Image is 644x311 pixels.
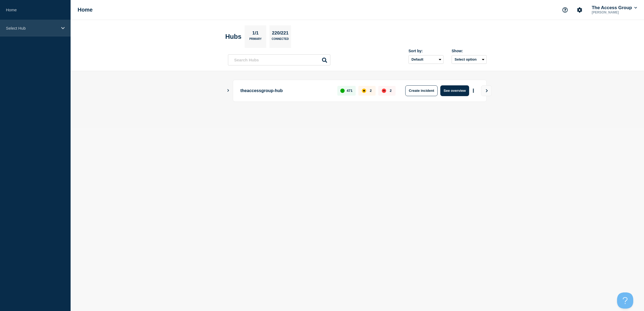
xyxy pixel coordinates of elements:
button: Support [559,4,571,16]
button: More actions [470,86,477,96]
p: 2 [390,89,392,93]
select: Sort by [408,55,444,64]
div: Sort by: [408,49,444,53]
p: 1/1 [250,30,261,37]
input: Search Hubs [228,54,330,65]
h1: Home [78,7,93,13]
div: affected [362,89,366,93]
div: up [340,89,345,93]
button: Select option [452,55,487,64]
div: down [382,89,386,93]
button: Show Connected Hubs [227,89,230,93]
div: Show: [452,49,487,53]
iframe: Help Scout Beacon - Open [617,292,633,309]
button: Account settings [574,4,585,16]
p: [PERSON_NAME] [591,11,638,14]
p: Primary [249,37,262,43]
button: The Access Group [591,5,638,11]
p: 2 [370,89,372,93]
p: Connected [272,37,289,43]
p: Select Hub [6,26,58,30]
h2: Hubs [225,33,241,40]
p: 220/221 [270,30,290,37]
button: Create incident [405,85,438,96]
p: 471 [347,89,353,93]
p: theaccessgroup-hub [240,85,331,96]
button: View [481,85,492,96]
button: See overview [440,85,469,96]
